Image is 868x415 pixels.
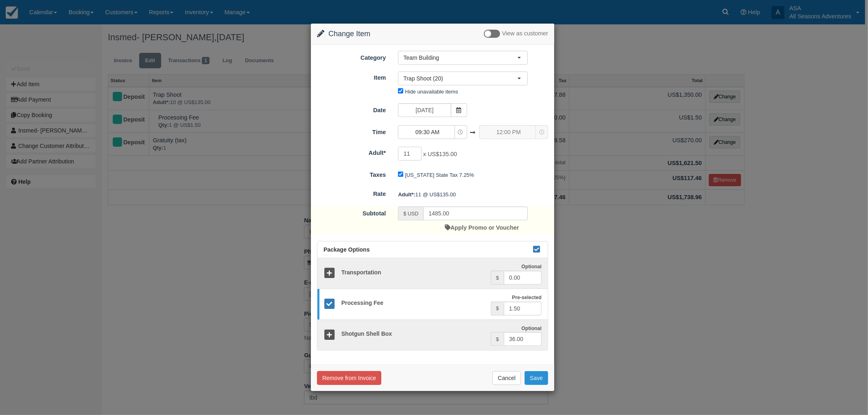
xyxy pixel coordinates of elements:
[317,289,548,320] a: Processing Fee Pre-selected $
[398,72,528,85] button: Trap Shoot (20)
[311,125,392,137] label: Time
[317,319,548,350] a: Shotgun Shell Box Optional $
[335,269,491,276] h5: Transportation
[521,264,542,269] strong: Optional
[335,331,491,337] h5: Shotgun Shell Box
[403,74,517,83] span: Trap Shoot (20)
[502,30,548,37] span: View as customer
[311,206,392,218] label: Subtotal
[324,246,370,253] span: Package Options
[512,295,542,300] strong: Pre-selected
[311,71,392,82] label: Item
[311,51,392,62] label: Category
[398,191,415,198] strong: Adult*
[311,146,392,157] label: Adult*
[311,103,392,115] label: Date
[398,128,456,136] span: 09:30 AM
[403,211,418,217] small: $ USD
[445,224,519,231] a: Apply Promo or Voucher
[405,89,458,95] label: Hide unavailable items
[398,125,467,139] button: 09:30 AM
[317,258,548,289] a: Transportation Optional $
[496,337,499,342] small: $
[398,147,422,161] input: Adult*
[405,172,474,178] label: [US_STATE] State Tax 7.25%
[492,371,521,385] button: Cancel
[525,371,548,385] button: Save
[335,300,491,306] h5: Processing Fee
[317,371,381,385] button: Remove from Invoice
[496,275,499,281] small: $
[423,151,457,158] span: x US$135.00
[311,187,392,198] label: Rate
[496,306,499,311] small: $
[521,326,542,331] strong: Optional
[403,54,517,62] span: Team Building
[328,30,370,38] span: Change Item
[398,51,528,65] button: Team Building
[311,168,392,179] label: Taxes
[392,188,554,201] div: 11 @ US$135.00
